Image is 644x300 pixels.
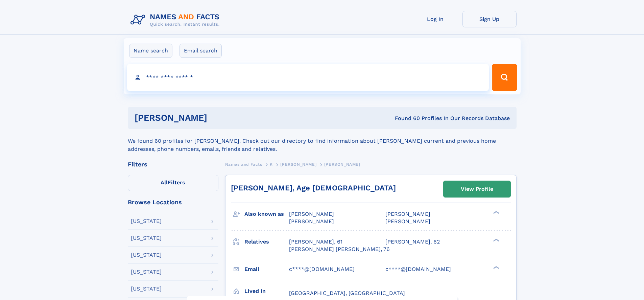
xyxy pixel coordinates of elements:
[270,160,273,168] a: K
[289,290,405,296] span: [GEOGRAPHIC_DATA], [GEOGRAPHIC_DATA]
[180,44,222,58] label: Email search
[385,238,440,246] a: [PERSON_NAME], 62
[131,286,162,292] div: [US_STATE]
[131,218,162,224] div: [US_STATE]
[492,64,517,91] button: Search Button
[131,235,162,241] div: [US_STATE]
[244,285,289,297] h3: Lived in
[461,181,493,197] div: View Profile
[128,129,517,153] div: We found 60 profiles for [PERSON_NAME]. Check out our directory to find information about [PERSON...
[280,162,316,167] span: [PERSON_NAME]
[127,64,489,91] input: search input
[128,199,218,205] div: Browse Locations
[385,211,430,217] span: [PERSON_NAME]
[408,11,462,27] a: Log In
[492,265,500,270] div: ❯
[301,115,510,122] div: Found 60 Profiles In Our Records Database
[244,208,289,220] h3: Also known as
[280,160,316,168] a: [PERSON_NAME]
[492,210,500,215] div: ❯
[128,161,218,167] div: Filters
[225,160,262,168] a: Names and Facts
[129,44,172,58] label: Name search
[444,181,510,197] a: View Profile
[244,236,289,248] h3: Relatives
[289,211,334,217] span: [PERSON_NAME]
[244,263,289,275] h3: Email
[131,269,162,275] div: [US_STATE]
[289,218,334,225] span: [PERSON_NAME]
[289,246,390,253] a: [PERSON_NAME] [PERSON_NAME], 76
[135,114,301,122] h1: [PERSON_NAME]
[324,162,360,167] span: [PERSON_NAME]
[492,238,500,242] div: ❯
[289,238,342,246] a: [PERSON_NAME], 61
[385,218,430,225] span: [PERSON_NAME]
[128,175,218,191] label: Filters
[131,252,162,258] div: [US_STATE]
[462,11,517,27] a: Sign Up
[161,179,168,186] span: All
[231,184,396,192] a: [PERSON_NAME], Age [DEMOGRAPHIC_DATA]
[270,162,273,167] span: K
[128,11,225,29] img: Logo Names and Facts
